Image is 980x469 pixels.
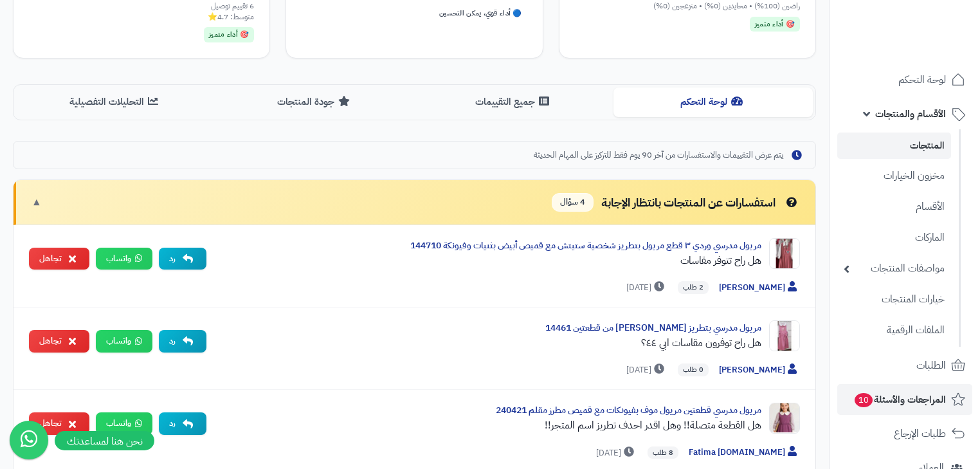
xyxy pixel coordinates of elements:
a: واتساب [96,248,152,270]
a: مواصفات المنتجات [837,255,951,282]
button: رد [159,330,206,353]
span: 2 طلب [678,281,709,294]
button: التحليلات التفصيلية [16,87,215,116]
a: الطلبات [837,350,972,381]
span: Fatima [DOMAIN_NAME] [689,446,800,459]
div: هل القطعة متصلة!! وهل اقدر احدف تطريز اسم المتجر!! [217,418,761,433]
button: رد [159,248,206,270]
span: [DATE] [626,281,667,294]
span: [PERSON_NAME] [719,363,800,377]
div: 🔵 أداء قوي، يمكن التحسين [434,6,527,21]
span: المراجعات والأسئلة [853,391,946,409]
a: واتساب [96,412,152,435]
a: مريول مدرسي بتطريز [PERSON_NAME] من قطعتين 14461 [545,321,761,335]
div: هل راح تتوفر مقاسات [217,253,761,268]
a: المراجعات والأسئلة10 [837,384,972,415]
div: 6 تقييم توصيل متوسط: 4.7⭐ [29,1,254,23]
a: مخزون الخيارات [837,162,951,190]
a: مريول مدرسي قطعتين مريول موف بفيونكات مع قميص مطرز مقلم 240421 [496,403,761,417]
span: لوحة التحكم [898,71,946,89]
button: لوحة التحكم [613,87,813,116]
a: واتساب [96,330,152,353]
div: 🎯 أداء متميز [750,17,800,32]
div: استفسارات عن المنتجات بانتظار الإجابة [552,193,800,212]
a: الماركات [837,224,951,252]
button: تجاهل [29,248,89,270]
span: طلبات الإرجاع [894,425,946,443]
span: 4 سؤال [552,193,594,212]
div: راضين (100%) • محايدين (0%) • منزعجين (0%) [575,1,800,12]
span: الطلبات [916,356,946,374]
span: [DATE] [626,363,667,376]
a: خيارات المنتجات [837,286,951,313]
a: طلبات الإرجاع [837,418,972,449]
button: جودة المنتجات [215,87,415,116]
button: رد [159,412,206,435]
span: [DATE] [596,446,637,459]
a: الملفات الرقمية [837,317,951,344]
img: Product [769,320,800,351]
a: الأقسام [837,193,951,221]
span: [PERSON_NAME] [719,281,800,295]
button: جميع التقييمات [415,87,614,116]
span: 10 [855,393,873,407]
a: لوحة التحكم [837,64,972,95]
span: ▼ [32,195,42,210]
span: 8 طلب [648,446,678,459]
span: الأقسام والمنتجات [875,105,946,123]
img: Product [769,403,800,434]
button: تجاهل [29,412,89,435]
a: مريول مدرسي وردي ٣ قطع مريول بتطريز شخصية ستيتش مع قميص أبيض بثنيات وفيونكة 144710 [410,239,761,252]
div: 🎯 أداء متميز [204,27,254,42]
button: تجاهل [29,330,89,353]
img: Product [769,238,800,269]
span: 0 طلب [678,363,709,376]
div: هل راح توفرون مقاسات ابي ٤٤؟ [217,335,761,351]
a: المنتجات [837,133,951,159]
span: يتم عرض التقييمات والاستفسارات من آخر 90 يوم فقط للتركيز على المهام الحديثة [534,149,783,161]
